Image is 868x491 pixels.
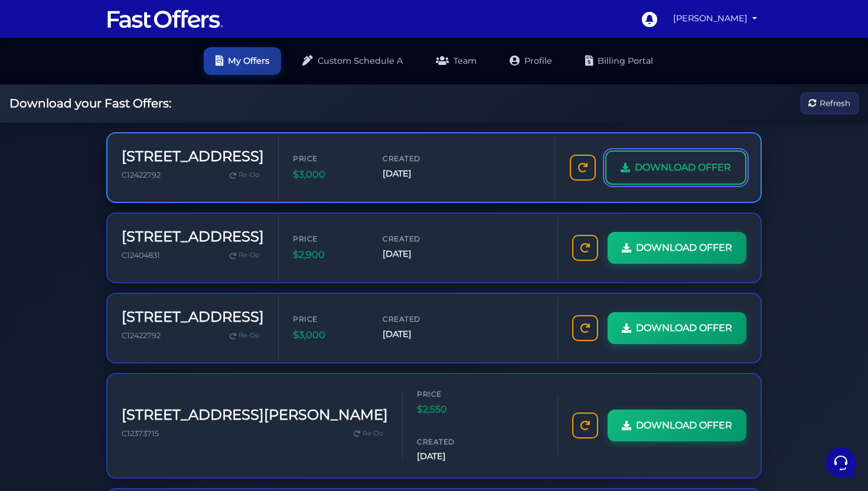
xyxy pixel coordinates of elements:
a: Re-Do [349,426,388,441]
h3: [STREET_ADDRESS] [122,148,264,165]
span: Start a Conversation [85,125,165,135]
span: DOWNLOAD OFFER [636,320,732,336]
span: [DATE] [383,167,453,181]
p: Help [183,395,198,406]
h2: Hello [PERSON_NAME] 👋 [9,9,198,47]
span: C12422792 [122,331,161,340]
span: Re-Do [239,250,259,261]
span: Created [417,436,488,447]
h3: [STREET_ADDRESS] [122,228,264,245]
span: C12422792 [122,171,161,179]
span: [DATE] [417,450,488,463]
a: Re-Do [225,168,264,183]
span: Re-Do [363,428,383,439]
h2: Download your Fast Offers: [9,96,171,110]
span: [DATE] [383,328,453,341]
img: dark [19,85,43,109]
span: Created [383,153,453,164]
span: Price [293,153,364,164]
span: DOWNLOAD OFFER [635,160,731,175]
span: $3,000 [293,167,364,182]
h3: [STREET_ADDRESS] [122,309,264,326]
span: [DATE] [383,247,453,261]
a: See all [191,66,217,76]
p: Messages [102,395,135,406]
a: DOWNLOAD OFFER [608,232,746,264]
span: Re-Do [239,330,259,341]
a: Re-Do [225,248,264,263]
input: Search for an Article... [27,191,193,202]
button: Help [154,379,227,406]
a: Open Help Center [147,165,217,175]
span: Price [417,388,488,400]
a: Billing Portal [573,47,665,75]
a: DOWNLOAD OFFER [608,410,746,441]
a: Re-Do [225,328,264,343]
span: Refresh [820,97,850,110]
a: DOWNLOAD OFFER [608,312,746,344]
span: $3,000 [293,328,364,343]
p: Home [35,395,56,406]
span: Price [293,313,364,325]
a: Custom Schedule A [291,47,415,75]
a: My Offers [204,47,281,75]
span: Your Conversations [19,66,96,76]
span: Price [293,233,364,244]
span: DOWNLOAD OFFER [636,240,732,256]
a: [PERSON_NAME] [668,7,762,30]
span: Find an Answer [19,165,80,175]
span: DOWNLOAD OFFER [636,418,732,433]
span: Re-Do [239,170,259,181]
span: Created [383,313,453,325]
button: Messages [82,379,155,406]
a: Team [424,47,488,75]
button: Home [9,379,82,406]
h3: [STREET_ADDRESS][PERSON_NAME] [122,407,388,424]
a: Profile [498,47,564,75]
a: DOWNLOAD OFFER [605,150,746,185]
span: C12373715 [122,429,159,438]
img: dark [38,85,61,109]
span: $2,550 [417,402,488,417]
iframe: Customerly Messenger Launcher [823,445,859,480]
span: C12404831 [122,251,160,260]
span: Created [383,233,453,244]
button: Refresh [801,93,859,114]
span: $2,900 [293,247,364,263]
button: Start a Conversation [19,118,217,142]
